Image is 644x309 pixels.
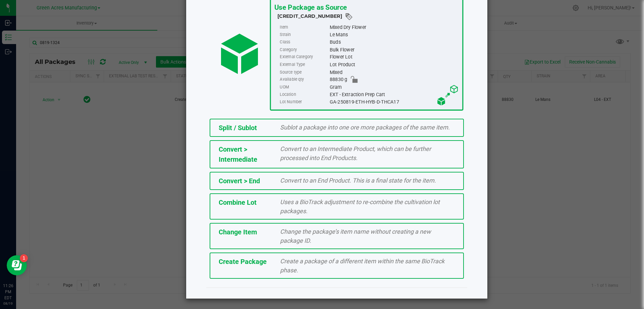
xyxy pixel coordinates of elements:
div: Flower Lot [329,53,459,61]
span: Combine Lot [219,198,257,206]
label: External Category [280,53,328,61]
label: External Type [280,61,328,68]
span: Uses a BioTrack adjustment to re-combine the cultivation lot packages. [280,198,440,215]
label: Available qty [280,76,328,83]
label: Category [280,46,328,53]
label: UOM [280,83,328,91]
iframe: Resource center unread badge [20,254,28,262]
span: Create a package of a different item within the same BioTrack phase. [280,258,444,274]
label: Location [280,91,328,98]
span: Convert to an End Product. This is a final state for the item. [280,177,436,184]
div: Le Mans [329,31,459,38]
div: 6529828030242799 [277,12,459,21]
span: Convert > End [219,177,260,185]
div: Mixed Dry Flower [329,24,459,31]
label: Class [280,39,328,46]
label: Source type [280,69,328,76]
label: Strain [280,31,328,38]
span: Create Package [219,258,267,266]
span: Use Package as Source [274,3,346,11]
div: Buds [329,39,459,46]
span: Sublot a package into one ore more packages of the same item. [280,124,450,131]
span: Change Item [219,228,257,236]
div: Gram [329,83,459,91]
iframe: Resource center [7,255,27,275]
div: Mixed [329,69,459,76]
span: 88830 g [329,76,347,83]
div: EXT - Extraction Prep Cart [329,91,459,98]
div: Lot Product [329,61,459,68]
div: GA-250819-ETH-HYB-D-THCA17 [329,98,459,106]
span: Split / Sublot [219,124,257,132]
span: Convert > Intermediate [219,145,257,163]
label: Lot Number [280,98,328,106]
span: Change the package’s item name without creating a new package ID. [280,228,431,244]
span: Convert to an Intermediate Product, which can be further processed into End Products. [280,145,431,161]
div: Bulk Flower [329,46,459,53]
label: Item [280,24,328,31]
